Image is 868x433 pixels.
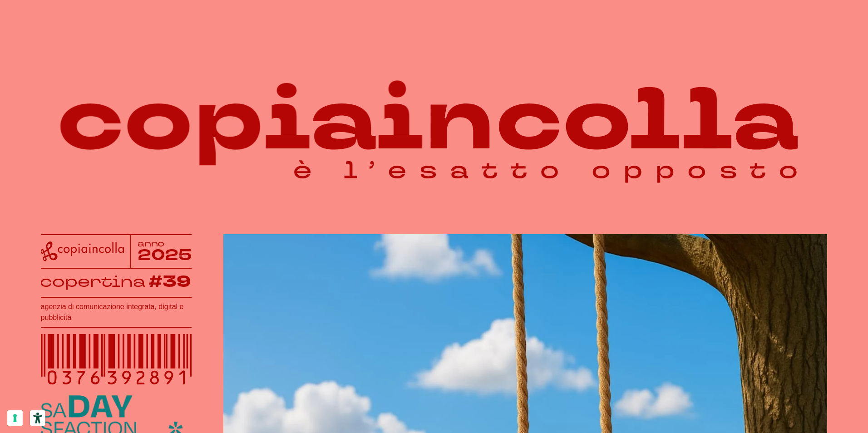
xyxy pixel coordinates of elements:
[138,238,165,249] tspan: anno
[41,301,192,323] h1: agenzia di comunicazione integrata, digital e pubblicità
[30,410,45,426] button: Strumenti di accessibilità
[148,271,191,293] tspan: #39
[40,271,145,292] tspan: copertina
[138,245,192,266] tspan: 2025
[7,410,23,426] button: Le tue preferenze relative al consenso per le tecnologie di tracciamento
